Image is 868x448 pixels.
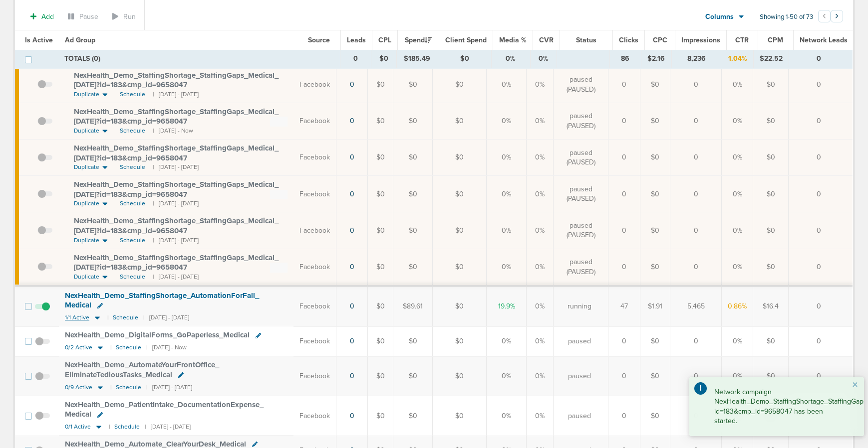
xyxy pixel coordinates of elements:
[789,356,853,396] td: 0
[831,10,843,22] button: Go to next page
[753,212,789,249] td: $0
[722,66,753,103] td: 0%
[487,176,527,212] td: 0%
[487,103,527,139] td: 0%
[433,396,487,436] td: $0
[74,127,99,135] span: Duplicate
[852,379,858,391] button: Close
[568,371,591,381] span: paused
[789,103,853,139] td: 0
[371,50,397,68] td: $0
[789,326,853,356] td: 0
[640,140,670,176] td: $0
[576,36,596,44] span: Status
[368,212,393,249] td: $0
[74,144,279,162] span: NexHealth_ Demo_ StaffingShortage_ StaffingGaps_ Medical_ [DATE]?id=183&cmp_ id=9658047
[293,356,336,396] td: Facebook
[641,50,671,68] td: $2.16
[754,50,789,68] td: $22.52
[670,103,722,139] td: 0
[554,212,608,249] td: paused (PAUSED)
[393,66,433,103] td: $0
[753,326,789,356] td: $0
[670,140,722,176] td: 0
[722,286,753,326] td: 0.86%
[608,286,640,326] td: 47
[527,140,554,176] td: 0%
[433,286,487,326] td: $0
[293,66,336,103] td: Facebook
[753,103,789,139] td: $0
[340,50,371,68] td: 0
[74,163,99,171] span: Duplicate
[527,249,554,286] td: 0%
[393,103,433,139] td: $0
[640,249,670,286] td: $0
[393,356,433,396] td: $0
[619,36,638,44] span: Clicks
[116,344,141,351] small: Schedule
[689,377,864,436] div: Network campaign NexHealth_Demo_StaffingShortage_StaffingGaps_Medical_[DATE]?id=183&cmp_id=965804...
[554,140,608,176] td: paused (PAUSED)
[293,103,336,139] td: Facebook
[753,66,789,103] td: $0
[120,163,145,171] span: Schedule
[41,12,54,21] span: Add
[433,212,487,249] td: $0
[753,176,789,212] td: $0
[554,176,608,212] td: paused (PAUSED)
[608,326,640,356] td: 0
[368,103,393,139] td: $0
[789,66,853,103] td: 0
[293,140,336,176] td: Facebook
[145,423,191,431] small: | [DATE] - [DATE]
[671,50,722,68] td: 8,236
[396,50,438,68] td: $185.49
[568,411,591,421] span: paused
[393,176,433,212] td: $0
[74,253,279,272] span: NexHealth_ Demo_ StaffingShortage_ StaffingGaps_ Medical_ [DATE]?id=183&cmp_ id=9658047
[722,356,753,396] td: 0%
[491,50,530,68] td: 0%
[789,286,853,326] td: 0
[350,153,354,161] a: 0
[350,80,354,89] a: 0
[735,36,749,44] span: CTR
[146,384,192,391] small: | [DATE] - [DATE]
[527,286,554,326] td: 0%
[722,249,753,286] td: 0%
[608,66,640,103] td: 0
[800,36,848,44] span: Network Leads
[109,423,109,431] small: |
[487,249,527,286] td: 0%
[539,36,554,44] span: CVR
[640,103,670,139] td: $0
[350,412,354,420] a: 0
[670,176,722,212] td: 0
[760,13,813,21] span: Showing 1-50 of 73
[670,66,722,103] td: 0
[527,176,554,212] td: 0%
[393,286,433,326] td: $89.61
[114,423,140,431] small: Schedule
[153,163,199,171] small: | [DATE] - [DATE]
[753,140,789,176] td: $0
[789,140,853,176] td: 0
[445,36,487,44] span: Client Spend
[65,36,95,44] span: Ad Group
[65,314,89,321] span: 1/1 Active
[74,236,99,245] span: Duplicate
[608,176,640,212] td: 0
[433,326,487,356] td: $0
[670,212,722,249] td: 0
[293,396,336,436] td: Facebook
[789,249,853,286] td: 0
[640,286,670,326] td: $1.91
[393,140,433,176] td: $0
[554,66,608,103] td: paused (PAUSED)
[608,140,640,176] td: 0
[487,286,527,326] td: 19.9%
[527,66,554,103] td: 0%
[789,176,853,212] td: 0
[705,12,734,22] span: Columns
